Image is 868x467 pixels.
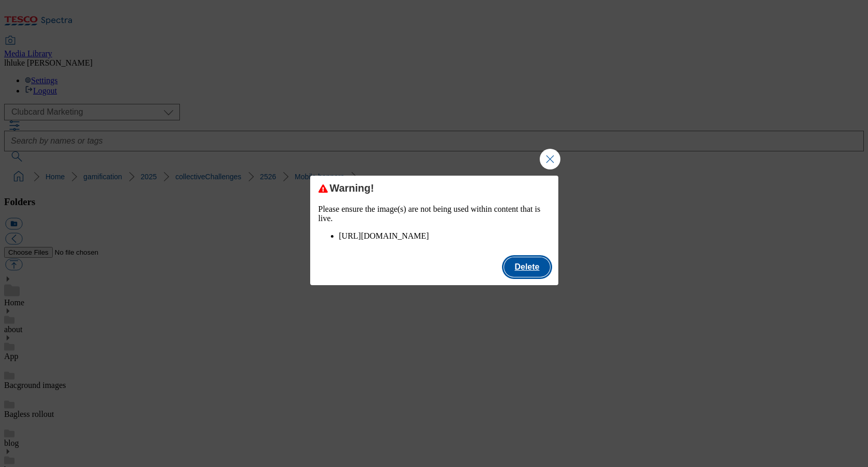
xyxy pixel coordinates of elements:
[318,182,550,194] div: Warning!
[504,257,550,277] button: Delete
[540,149,560,169] button: Close Modal
[318,205,550,223] p: Please ensure the image(s) are not being used within content that is live.
[310,176,558,285] div: Modal
[339,231,550,241] li: [URL][DOMAIN_NAME]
